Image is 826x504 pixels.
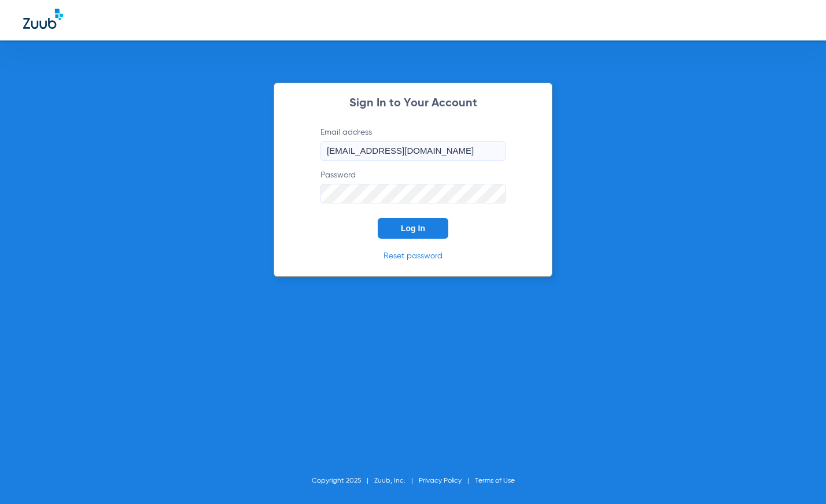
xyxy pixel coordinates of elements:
[320,127,506,161] label: Email address
[303,98,523,109] h2: Sign In to Your Account
[23,9,63,29] img: Zuub Logo
[374,475,419,487] li: Zuub, Inc.
[320,184,506,203] input: Password
[320,141,506,161] input: Email address
[320,169,506,203] label: Password
[768,449,826,504] iframe: Chat Widget
[384,252,443,260] a: Reset password
[475,477,515,484] a: Terms of Use
[401,224,425,233] span: Log In
[378,218,448,239] button: Log In
[312,475,374,487] li: Copyright 2025
[419,477,462,484] a: Privacy Policy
